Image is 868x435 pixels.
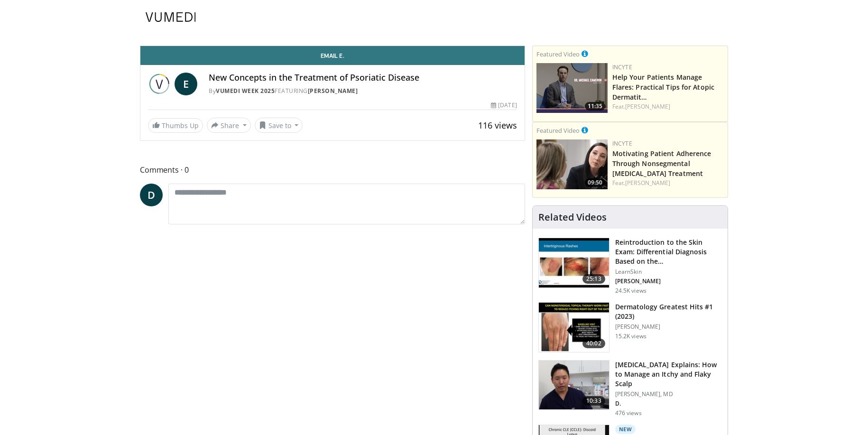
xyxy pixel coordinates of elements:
img: 601112bd-de26-4187-b266-f7c9c3587f14.png.150x105_q85_crop-smart_upscale.jpg [536,63,608,113]
a: Incyte [612,63,632,71]
div: Feat. [612,179,724,187]
h4: Related Videos [538,212,607,223]
img: Vumedi Week 2025 [148,73,171,95]
a: Incyte [612,139,632,148]
a: Vumedi Week 2025 [216,87,275,95]
p: 24.5K views [615,287,646,295]
a: 40:02 Dermatology Greatest Hits #1 (2023) [PERSON_NAME] 15.2K views [538,302,722,352]
a: 10:33 [MEDICAL_DATA] Explains: How to Manage an Itchy and Flaky Scalp [PERSON_NAME], MD D. 476 views [538,360,722,417]
img: be4bcf48-3664-4af8-9f94-dd57e2e39cb6.150x105_q85_crop-smart_upscale.jpg [539,361,609,410]
a: [PERSON_NAME] [625,102,670,111]
img: 022c50fb-a848-4cac-a9d8-ea0906b33a1b.150x105_q85_crop-smart_upscale.jpg [539,238,609,287]
p: Raja Sivamani [615,278,722,285]
h3: [MEDICAL_DATA] Explains: How to Manage an Itchy and Flaky Scalp [615,360,722,389]
img: 167f4955-2110-4677-a6aa-4d4647c2ca19.150x105_q85_crop-smart_upscale.jpg [539,303,609,352]
a: This is paid for by Incyte [582,48,588,59]
a: Email E. [140,46,525,65]
a: 09:50 [536,139,608,189]
div: Feat. [612,102,724,111]
small: Featured Video [536,50,580,58]
small: Featured Video [536,126,580,135]
button: Save to [255,118,303,133]
p: LearnSkin [615,268,722,276]
p: [PERSON_NAME], MD [615,390,722,398]
h3: Help Your Patients Manage Flares: Practical Tips for Atopic Dermatitis [612,72,724,102]
button: Share [207,118,251,133]
p: Daniel Sugai MD [615,400,722,407]
a: [PERSON_NAME] [625,179,670,187]
img: 39505ded-af48-40a4-bb84-dee7792dcfd5.png.150x105_q85_crop-smart_upscale.jpg [536,139,608,189]
a: Help Your Patients Manage Flares: Practical Tips for Atopic Dermatit… [612,73,714,102]
p: [PERSON_NAME] [615,323,722,331]
p: New [615,425,636,434]
span: Comments 0 [140,164,525,176]
p: 15.2K views [615,333,646,340]
span: 40:02 [582,339,605,348]
h3: Dermatology Greatest Hits #1 (2023) [615,302,722,321]
a: 25:13 Reintroduction to the Skin Exam: Differential Diagnosis Based on the… LearnSkin [PERSON_NAM... [538,238,722,295]
a: This is paid for by Incyte [582,125,588,135]
p: 476 views [615,409,642,417]
span: 25:13 [582,274,605,284]
a: Thumbs Up [148,118,203,133]
a: D [140,184,163,206]
a: E [175,73,197,95]
span: 11:35 [585,102,605,111]
a: Motivating Patient Adherence Through Nonsegmental [MEDICAL_DATA] Treatment [612,149,711,178]
div: [DATE] [491,101,517,110]
span: 116 views [478,120,517,131]
a: [PERSON_NAME] [308,87,358,95]
h3: Reintroduction to the Skin Exam: Differential Diagnosis Based on the Physical Exam and Topical St... [615,238,722,266]
a: 11:35 [536,63,608,113]
div: By FEATURING [209,87,517,95]
span: 09:50 [585,178,605,187]
h4: New Concepts in the Treatment of Psoriatic Disease [209,73,517,83]
span: 10:33 [582,396,605,406]
img: VuMedi Logo [146,12,196,22]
